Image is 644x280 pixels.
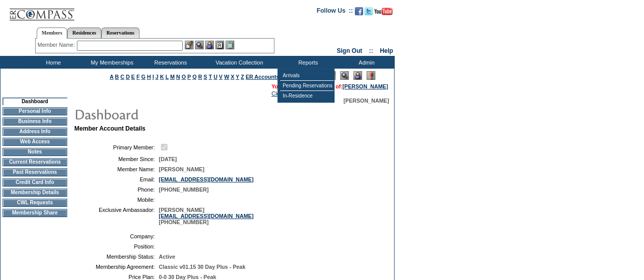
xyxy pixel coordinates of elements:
a: Help [380,47,393,54]
a: Q [192,74,197,80]
td: Reservations [140,56,199,69]
b: Member Account Details [74,125,146,132]
a: G [141,74,145,80]
td: Exclusive Ambassador: [78,207,155,225]
td: Business Info [3,117,67,126]
td: In-Residence [280,91,333,101]
img: Impersonate [353,71,362,80]
img: Subscribe to our YouTube Channel [374,8,393,15]
a: E [131,74,135,80]
a: Follow us on Twitter [365,10,373,16]
a: Members [37,27,68,39]
td: Position: [78,243,155,250]
td: Membership Agreement: [78,264,155,270]
a: U [213,74,217,80]
div: Member Name: [38,41,77,49]
a: H [147,74,151,80]
span: You are acting on behalf of: [271,83,388,89]
td: CWL Requests [3,199,67,207]
span: 0-0 30 Day Plus - Peak [159,274,216,280]
a: Become our fan on Facebook [355,10,363,16]
a: W [224,74,229,80]
a: Subscribe to our YouTube Channel [374,10,393,16]
td: Membership Status: [78,254,155,260]
img: Log Concern/Member Elevation [367,71,375,80]
td: Price Plan: [78,274,155,280]
a: R [198,74,202,80]
img: View Mode [340,71,349,80]
a: ER Accounts [245,74,279,80]
td: Current Reservations [3,158,67,166]
a: Sign Out [337,47,362,54]
a: A [110,74,114,80]
td: Notes [3,148,67,156]
a: Z [241,74,244,80]
td: Address Info [3,128,67,136]
td: Past Reservations [3,168,67,176]
a: I [152,74,154,80]
a: Residences [67,27,101,38]
a: P [187,74,191,80]
a: B [115,74,119,80]
span: :: [369,47,373,54]
td: Phone: [78,186,155,193]
a: O [182,74,186,80]
a: [EMAIL_ADDRESS][DOMAIN_NAME] [159,176,254,182]
span: Classic v01.15 30 Day Plus - Peak [159,264,245,270]
img: pgTtlDashboard.gif [74,104,277,124]
td: Pending Reservations [280,81,333,91]
a: L [165,74,169,80]
a: K [160,74,164,80]
td: Member Name: [78,166,155,172]
td: Membership Details [3,189,67,197]
td: Reports [277,56,336,69]
td: Arrivals [280,71,333,81]
a: Clear [271,90,285,97]
td: Email: [78,176,155,182]
td: Company: [78,233,155,239]
a: T [209,74,212,80]
td: Credit Card Info [3,178,67,186]
img: Reservations [215,41,224,49]
img: b_calculator.gif [226,41,234,49]
td: Vacation Collection [199,56,277,69]
img: Impersonate [205,41,214,49]
a: D [126,74,130,80]
td: Home [23,56,81,69]
a: Reservations [101,27,139,38]
img: b_edit.gif [185,41,193,49]
a: X [231,74,234,80]
img: Follow us on Twitter [365,7,373,15]
td: Member Since: [78,156,155,162]
td: Membership Share [3,209,67,217]
td: My Memberships [81,56,140,69]
a: F [136,74,140,80]
span: Active [159,254,175,260]
td: Mobile: [78,197,155,203]
td: Personal Info [3,107,67,115]
span: [PERSON_NAME] [PHONE_NUMBER] [159,207,254,225]
span: [DATE] [159,156,177,162]
td: Primary Member: [78,142,155,152]
a: M [170,74,175,80]
a: J [155,74,158,80]
span: [PERSON_NAME] [159,166,204,172]
span: [PERSON_NAME] [344,98,389,104]
a: S [204,74,207,80]
td: Follow Us :: [317,6,353,18]
img: View [195,41,204,49]
a: [PERSON_NAME] [343,83,388,89]
a: N [176,74,180,80]
a: V [219,74,222,80]
a: C [120,74,124,80]
a: Y [236,74,239,80]
td: Admin [336,56,395,69]
td: Web Access [3,138,67,146]
td: Dashboard [3,98,67,105]
span: [PHONE_NUMBER] [159,186,209,193]
img: Become our fan on Facebook [355,7,363,15]
a: [EMAIL_ADDRESS][DOMAIN_NAME] [159,213,254,219]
